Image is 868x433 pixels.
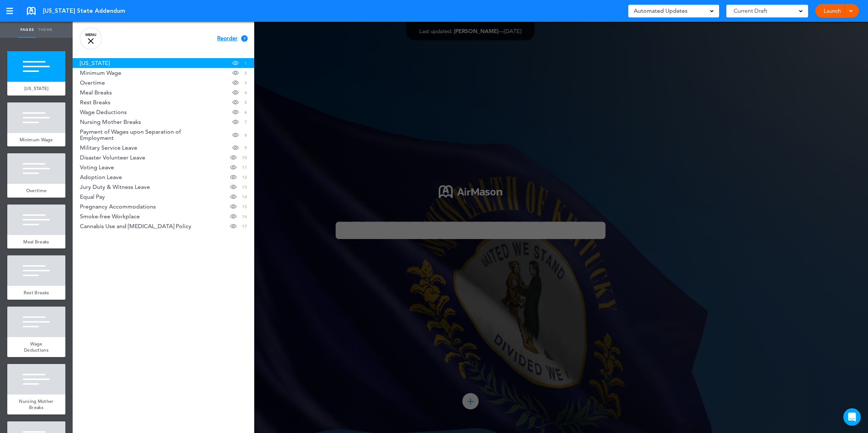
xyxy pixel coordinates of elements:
span: 16 [242,213,247,219]
span: 7 [244,119,247,125]
span: Disaster Volunteer Leave [80,154,145,161]
span: 9 [244,145,247,151]
span: Payment of Wages upon Separation of Employment [80,129,200,141]
span: Voting Leave [80,164,114,170]
span: 14 [242,194,247,200]
a: Wage Deductions 6 [73,107,254,117]
a: Meal Breaks [7,235,65,249]
span: 13 [242,184,247,190]
div: ? [241,35,248,42]
span: [US_STATE] State Addendum [43,7,125,15]
a: Overtime 3 [73,78,254,88]
a: Minimum Wage [7,133,65,147]
a: Meal Breaks 4 [73,88,254,97]
span: Reorder [217,36,238,41]
a: Minimum Wage 2 [73,68,254,78]
a: Rest Breaks [7,286,65,300]
span: Automated Updates [634,6,687,16]
a: Adoption Leave 12 [73,172,254,182]
a: Payment of Wages upon Separation of Employment 8 [73,127,254,143]
span: [US_STATE] [24,85,49,92]
span: Pregnancy Accommodations [80,203,156,210]
a: Nursing Mother Breaks 7 [73,117,254,127]
span: 3 [244,80,247,86]
a: Voting Leave 11 [73,162,254,172]
a: Wage Deductions [7,337,65,357]
span: 10 [242,154,247,161]
a: Smoke-free Workplace 16 [73,211,254,221]
span: 1 [244,60,247,66]
span: 2 [244,70,247,76]
span: 15 [242,203,247,210]
span: Wage Deductions [24,341,49,353]
span: Cannabis Use and Drug Testing Policy [80,223,191,229]
span: Wage Deductions [80,109,127,115]
span: Adoption Leave [80,174,122,180]
span: Nursing Mother Breaks [19,398,53,411]
span: 8 [244,132,247,138]
span: 17 [242,223,247,229]
a: [US_STATE] 1 [73,58,254,68]
span: 5 [244,99,247,105]
span: Smoke-free Workplace [80,213,140,219]
a: Disaster Volunteer Leave 10 [73,153,254,162]
a: Rest Breaks 5 [73,97,254,107]
a: Cannabis Use and [MEDICAL_DATA] Policy 17 [73,221,254,231]
a: Launch [821,4,844,18]
span: Military Service Leave [80,145,137,151]
span: Meal Breaks [23,239,49,245]
a: Pregnancy Accommodations 15 [73,202,254,211]
a: Jury Duty & Witness Leave 13 [73,182,254,192]
span: Minimum Wage [80,70,121,76]
div: Open Intercom Messenger [843,408,861,426]
span: 4 [244,89,247,96]
span: Equal Pay [80,194,105,200]
span: Minimum Wage [20,137,53,143]
span: Current Draft [734,6,767,16]
span: 6 [244,109,247,115]
span: 12 [242,174,247,180]
span: Nursing Mother Breaks [80,119,141,125]
a: Military Service Leave 9 [73,143,254,153]
span: Kentucky [80,60,110,66]
span: 11 [242,164,247,170]
span: Rest Breaks [80,99,110,105]
span: Overtime [26,187,46,194]
span: Rest Breaks [24,290,49,296]
span: Overtime [80,80,105,86]
a: Theme [36,22,54,38]
a: Overtime [7,184,65,198]
a: Equal Pay 14 [73,192,254,202]
a: [US_STATE] [7,82,65,96]
span: Jury Duty & Witness Leave [80,184,150,190]
a: MENU [80,28,102,49]
span: Meal Breaks [80,89,112,96]
a: Pages [18,22,36,38]
a: Nursing Mother Breaks [7,394,65,414]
